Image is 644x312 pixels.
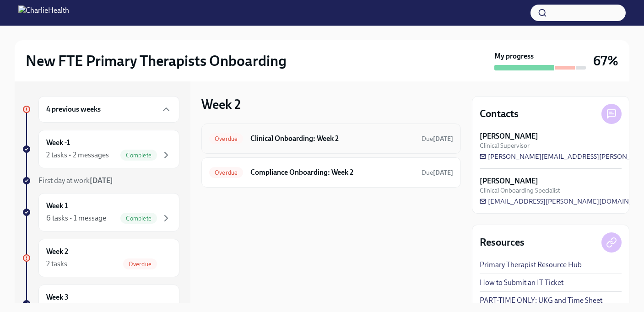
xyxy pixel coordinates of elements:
[18,5,69,20] img: CharlieHealth
[90,176,113,185] strong: [DATE]
[46,213,106,223] div: 6 tasks • 1 message
[209,165,453,180] a: OverdueCompliance Onboarding: Week 2Due[DATE]
[480,176,538,186] strong: [PERSON_NAME]
[480,107,519,121] h4: Contacts
[422,169,453,177] span: Due
[480,186,560,195] span: Clinical Onboarding Specialist
[422,135,453,143] span: Due
[422,134,453,143] span: September 6th, 2025 10:00
[480,260,582,270] a: Primary Therapist Resource Hub
[46,201,68,211] h6: Week 1
[120,152,157,159] span: Complete
[46,292,69,302] h6: Week 3
[22,176,179,186] a: First day at work[DATE]
[209,131,453,146] a: OverdueClinical Onboarding: Week 2Due[DATE]
[26,52,287,70] h2: New FTE Primary Therapists Onboarding
[480,278,563,288] a: How to Submit an IT Ticket
[494,51,534,61] strong: My progress
[38,96,179,123] div: 4 previous weeks
[480,131,538,141] strong: [PERSON_NAME]
[433,169,453,177] strong: [DATE]
[201,96,241,113] h3: Week 2
[22,239,179,277] a: Week 22 tasksOverdue
[46,247,68,257] h6: Week 2
[46,259,67,269] div: 2 tasks
[46,150,109,160] div: 2 tasks • 2 messages
[209,169,243,176] span: Overdue
[209,135,243,142] span: Overdue
[480,141,530,150] span: Clinical Supervisor
[123,261,157,268] span: Overdue
[22,193,179,231] a: Week 16 tasks • 1 messageComplete
[38,176,113,185] span: First day at work
[480,236,525,249] h4: Resources
[46,104,101,114] h6: 4 previous weeks
[46,138,70,148] h6: Week -1
[433,135,453,143] strong: [DATE]
[120,215,157,222] span: Complete
[250,167,414,178] h6: Compliance Onboarding: Week 2
[593,53,618,69] h3: 67%
[22,130,179,168] a: Week -12 tasks • 2 messagesComplete
[422,168,453,177] span: September 6th, 2025 10:00
[250,134,414,144] h6: Clinical Onboarding: Week 2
